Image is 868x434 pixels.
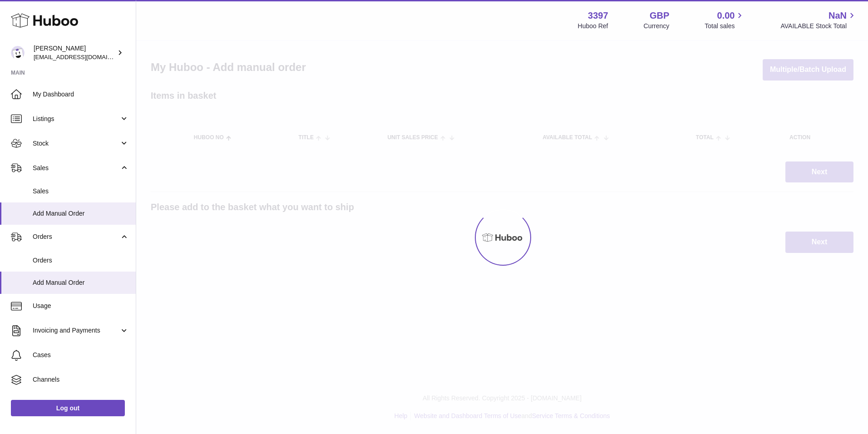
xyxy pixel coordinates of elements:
[33,209,129,218] span: Add Manual Order
[33,278,129,287] span: Add Manual Order
[578,22,608,30] div: Huboo Ref
[33,232,119,241] span: Orders
[33,256,129,265] span: Orders
[33,302,129,310] span: Usage
[705,10,745,30] a: 0.00 Total sales
[11,46,25,60] img: sales@canchema.com
[33,351,129,359] span: Cases
[705,22,745,30] span: Total sales
[34,44,115,61] div: [PERSON_NAME]
[33,139,119,148] span: Stock
[780,10,857,30] a: NaN AVAILABLE Stock Total
[33,90,129,99] span: My Dashboard
[33,375,129,384] span: Channels
[588,10,608,22] strong: 3397
[34,53,133,61] span: [EMAIL_ADDRESS][DOMAIN_NAME]
[650,10,669,22] strong: GBP
[644,22,670,30] div: Currency
[829,10,847,22] span: NaN
[33,164,119,172] span: Sales
[33,326,119,335] span: Invoicing and Payments
[780,22,857,30] span: AVAILABLE Stock Total
[11,400,125,416] a: Log out
[33,115,119,123] span: Listings
[33,187,129,196] span: Sales
[717,10,735,22] span: 0.00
